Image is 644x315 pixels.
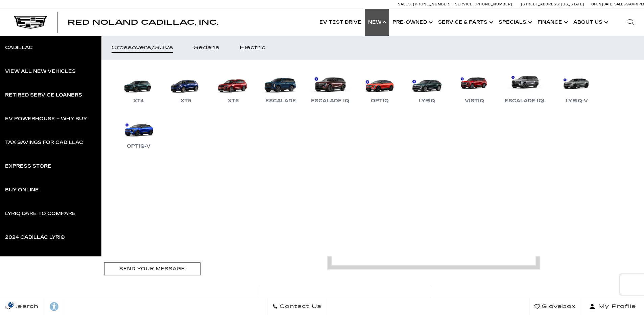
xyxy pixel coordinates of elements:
[3,301,19,308] img: Opt-Out Icon
[563,97,591,105] div: LYRIQ-V
[5,45,33,50] div: Cadillac
[596,302,636,311] span: My Profile
[556,70,597,105] a: LYRIQ-V
[5,188,39,192] div: Buy Online
[230,36,276,60] a: Electric
[5,140,83,145] div: Tax Savings for Cadillac
[389,9,435,36] a: Pre-Owned
[118,115,159,150] a: OPTIQ-V
[112,45,173,50] div: Crossovers/SUVs
[118,70,159,105] a: XT4
[435,9,495,36] a: Service & Parts
[529,298,581,315] a: Glovebox
[123,142,154,150] div: OPTIQ-V
[501,97,550,105] div: Escalade IQL
[308,70,353,105] a: Escalade IQ
[267,298,327,315] a: Contact Us
[413,2,451,6] span: [PHONE_NUMBER]
[453,2,514,6] a: Service: [PHONE_NUMBER]
[454,70,495,105] a: VISTIQ
[455,2,474,6] span: Service:
[14,16,47,29] img: Cadillac Dark Logo with Cadillac White Text
[398,2,412,6] span: Sales:
[177,97,195,105] div: XT5
[10,302,39,311] span: Search
[224,97,242,105] div: XT6
[614,2,626,6] span: Sales:
[475,2,512,6] span: [PHONE_NUMBER]
[521,2,585,6] a: [STREET_ADDRESS][US_STATE]
[570,9,610,36] a: About Us
[415,97,438,105] div: LYRIQ
[501,70,550,105] a: Escalade IQL
[581,298,644,315] button: Open user profile menu
[495,9,534,36] a: Specials
[308,97,353,105] div: Escalade IQ
[101,36,183,60] a: Crossovers/SUVs
[262,97,300,105] div: Escalade
[359,70,400,105] a: OPTIQ
[240,45,265,50] div: Electric
[626,2,644,6] span: 9 AM-6 PM
[365,9,389,36] a: New
[316,9,365,36] a: EV Test Drive
[5,93,82,98] div: Retired Service Loaners
[213,70,254,105] a: XT6
[3,301,19,308] section: Click to Open Cookie Consent Modal
[68,18,218,26] span: Red Noland Cadillac, Inc.
[278,302,321,311] span: Contact Us
[367,97,392,105] div: OPTIQ
[407,70,447,105] a: LYRIQ
[193,45,219,50] div: Sedans
[5,69,76,74] div: View All New Vehicles
[130,97,147,105] div: XT4
[260,70,301,105] a: Escalade
[5,117,87,121] div: EV Powerhouse – Why Buy
[104,262,200,275] input: Send your message
[591,2,614,6] span: Open [DATE]
[398,2,453,6] a: Sales: [PHONE_NUMBER]
[534,9,570,36] a: Finance
[461,97,487,105] div: VISTIQ
[183,36,230,60] a: Sedans
[166,70,206,105] a: XT5
[5,211,76,216] div: LYRIQ Dare to Compare
[540,302,576,311] span: Glovebox
[68,19,218,26] a: Red Noland Cadillac, Inc.
[5,164,51,169] div: Express Store
[5,235,65,240] div: 2024 Cadillac LYRIQ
